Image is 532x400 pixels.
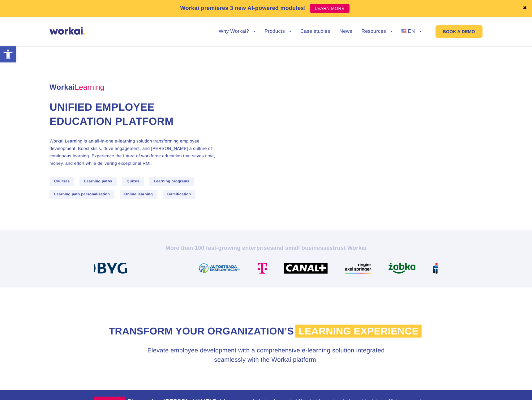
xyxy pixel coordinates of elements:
[264,29,291,34] a: Products
[49,76,105,91] span: Workai
[339,29,352,34] a: News
[408,29,415,34] span: EN
[435,25,483,38] a: BOOK A DEMO
[273,245,333,251] i: and small businesses
[310,4,350,13] a: LEARN MORE
[180,4,306,12] p: Workai premieres 3 new AI-powered modules!
[362,29,392,34] a: Resources
[219,29,255,34] a: Why Workai?
[94,325,438,338] h2: Transform your organization’s
[49,137,220,167] p: Workai Learning is an all-in-one e-learning solution transforming employee development. Boost ski...
[79,177,117,186] span: Learning paths
[49,177,74,186] span: Courses
[94,244,438,252] h2: More than 100 fast-growing enterprises trust Workai
[49,100,220,129] h1: Unified employee education platform
[523,6,527,11] a: ✖
[49,190,114,199] span: Learning path personalization
[120,190,157,199] span: Online learning
[300,29,330,34] a: Case studies
[295,325,422,338] span: learning experience
[122,177,144,186] span: Quizes
[146,346,386,364] h3: Elevate employee development with a comprehensive e-learning solution integrated seamlessly with ...
[75,83,105,91] em: Learning
[149,177,194,186] span: Learning programs
[163,190,196,199] span: Gamification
